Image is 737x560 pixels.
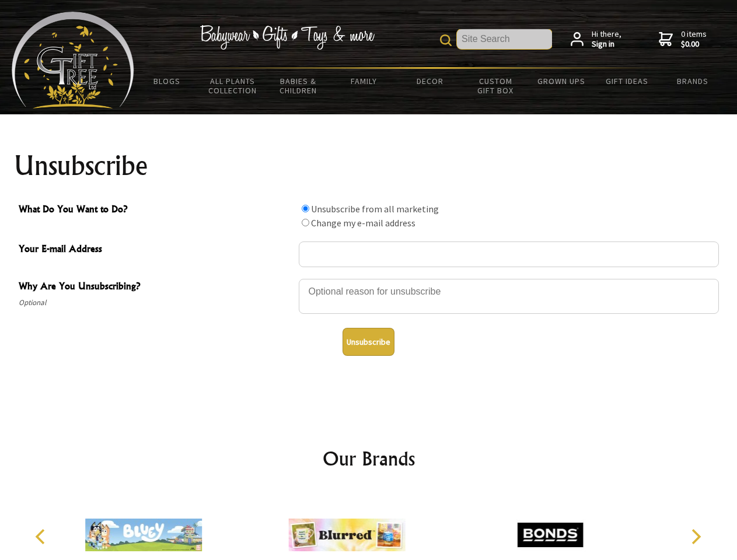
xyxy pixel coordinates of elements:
label: Unsubscribe from all marketing [311,203,439,215]
a: BLOGS [134,69,200,93]
button: Next [683,524,708,549]
img: Babyware - Gifts - Toys and more... [12,12,134,108]
a: 0 items$0.00 [659,29,707,50]
a: Hi there,Sign in [571,29,621,50]
label: Change my e-mail address [311,217,415,229]
a: Babies & Children [266,69,331,103]
button: Unsubscribe [343,328,394,356]
input: What Do You Want to Do? [302,219,309,226]
textarea: Why Are You Unsubscribing? [299,279,719,314]
span: Hi there, [592,29,621,50]
h2: Our Brands [23,444,714,473]
button: Previous [29,524,55,549]
input: Your E-mail Address [299,242,719,267]
h1: Unsubscribe [14,152,724,180]
a: All Plants Collection [200,69,266,103]
a: Custom Gift Box [463,69,529,103]
a: Decor [397,69,463,93]
span: Your E-mail Address [19,242,293,258]
input: Site Search [457,29,552,49]
img: product search [440,34,452,46]
a: Family [331,69,397,93]
input: What Do You Want to Do? [302,205,309,212]
strong: Sign in [592,39,621,50]
a: Grown Ups [528,69,594,93]
img: Babywear - Gifts - Toys & more [200,25,375,50]
a: Gift Ideas [594,69,660,93]
span: Optional [19,296,293,310]
a: Brands [660,69,726,93]
span: 0 items [681,29,707,50]
span: What Do You Want to Do? [19,202,293,219]
strong: $0.00 [681,39,707,50]
span: Why Are You Unsubscribing? [19,279,293,296]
